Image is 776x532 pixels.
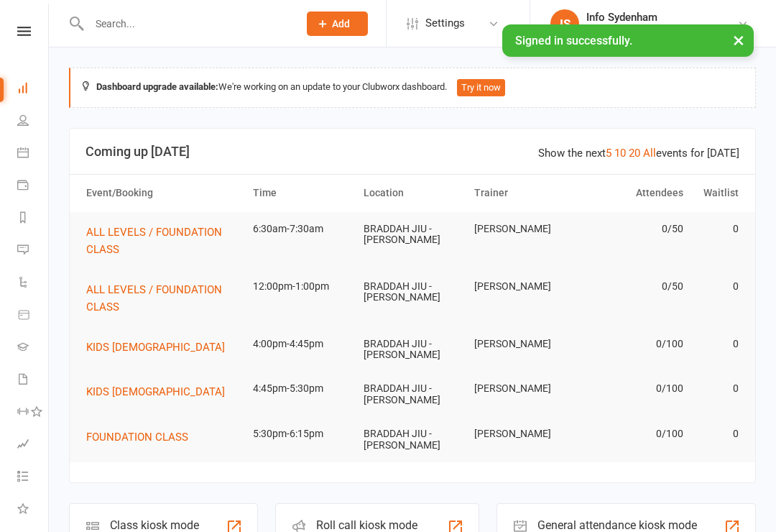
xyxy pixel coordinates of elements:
td: 5:30pm-6:15pm [246,417,357,451]
td: 0 [690,212,745,246]
a: 5 [606,147,611,160]
a: Reports [17,203,50,235]
h3: Coming up [DATE] [86,145,739,159]
td: 0 [690,327,745,361]
button: × [726,24,752,55]
td: [PERSON_NAME] [468,372,578,405]
td: BRADDAH JIU - [PERSON_NAME] [357,212,468,257]
th: Trainer [468,175,578,211]
input: Search... [85,14,288,34]
button: KIDS [DEMOGRAPHIC_DATA] [86,339,235,356]
button: FOUNDATION CLASS [86,428,198,446]
td: [PERSON_NAME] [468,212,578,246]
div: General attendance kiosk mode [537,518,697,532]
th: Event/Booking [80,175,246,211]
a: What's New [17,494,50,526]
div: Show the next events for [DATE] [538,145,739,162]
td: 6:30am-7:30am [246,212,357,246]
td: 0 [690,270,745,303]
span: KIDS [DEMOGRAPHIC_DATA] [86,341,225,354]
a: 10 [614,147,626,160]
td: [PERSON_NAME] [468,327,578,361]
div: Class kiosk mode [110,518,199,532]
a: Calendar [17,138,50,170]
a: 20 [629,147,640,160]
span: KIDS [DEMOGRAPHIC_DATA] [86,385,225,398]
button: ALL LEVELS / FOUNDATION CLASS [86,281,240,316]
td: 0/100 [578,417,689,451]
span: ALL LEVELS / FOUNDATION CLASS [86,226,222,256]
div: [PERSON_NAME] Jitsu Sydenham [586,24,737,37]
td: 12:00pm-1:00pm [246,270,357,303]
td: [PERSON_NAME] [468,270,578,303]
td: 4:45pm-5:30pm [246,372,357,405]
span: Add [332,18,350,29]
span: ALL LEVELS / FOUNDATION CLASS [86,283,222,313]
div: We're working on an update to your Clubworx dashboard. [69,68,756,108]
td: 4:00pm-4:45pm [246,327,357,361]
a: Assessments [17,429,50,462]
a: Product Sales [17,300,50,332]
button: Add [307,12,368,36]
span: Settings [425,7,465,40]
td: 0/100 [578,327,689,361]
th: Location [357,175,468,211]
span: Signed in successfully. [515,34,632,47]
th: Waitlist [690,175,745,211]
strong: Dashboard upgrade available: [96,81,218,92]
button: KIDS [DEMOGRAPHIC_DATA] [86,383,235,400]
a: Payments [17,170,50,203]
button: Try it now [457,79,505,96]
a: Dashboard [17,73,50,106]
a: People [17,106,50,138]
span: FOUNDATION CLASS [86,431,188,444]
button: ALL LEVELS / FOUNDATION CLASS [86,224,240,258]
td: 0 [690,417,745,451]
th: Time [246,175,357,211]
td: BRADDAH JIU - [PERSON_NAME] [357,270,468,315]
td: BRADDAH JIU - [PERSON_NAME] [357,327,468,372]
div: Info Sydenham [586,11,737,24]
th: Attendees [578,175,689,211]
td: 0/50 [578,270,689,303]
td: 0 [690,372,745,405]
td: BRADDAH JIU - [PERSON_NAME] [357,417,468,462]
td: 0/100 [578,372,689,405]
a: All [643,147,656,160]
div: IS [550,9,579,38]
td: [PERSON_NAME] [468,417,578,451]
td: BRADDAH JIU - [PERSON_NAME] [357,372,468,417]
td: 0/50 [578,212,689,246]
div: Roll call kiosk mode [316,518,420,532]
